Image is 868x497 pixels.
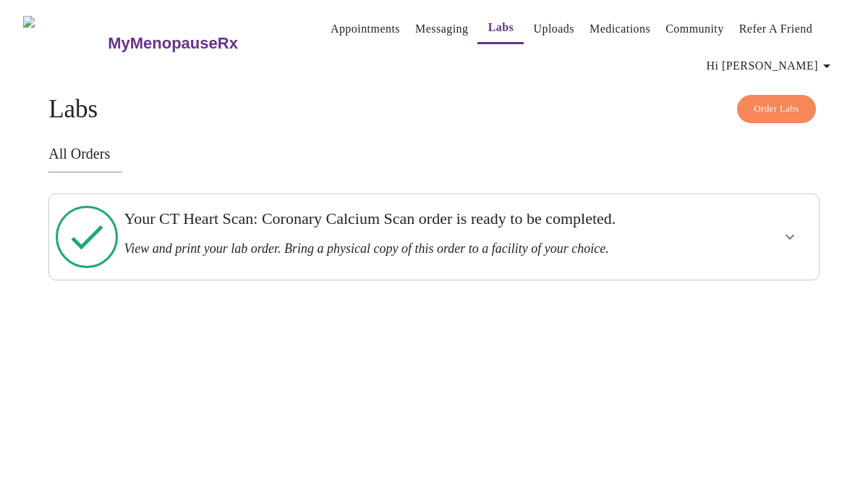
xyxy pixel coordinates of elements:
a: Refer a Friend [739,19,813,39]
h3: MyMenopauseRx [108,34,238,53]
h3: Your CT Heart Scan: Coronary Calcium Scan order is ready to be completed. [124,209,669,228]
a: MyMenopauseRx [106,18,296,69]
h4: Labs [48,95,820,124]
button: Order Labs [737,95,816,123]
button: Appointments [325,14,406,43]
a: Medications [590,19,650,39]
button: Refer a Friend [733,14,819,43]
button: Labs [477,13,524,44]
img: MyMenopauseRx Logo [23,16,106,70]
button: Community [660,14,730,43]
a: Messaging [415,19,468,39]
button: Medications [584,14,656,43]
a: Labs [488,17,514,38]
span: Order Labs [754,101,799,117]
h3: View and print your lab order. Bring a physical copy of this order to a facility of your choice. [124,241,669,256]
a: Uploads [533,19,574,39]
span: Hi [PERSON_NAME] [707,56,835,76]
a: Appointments [331,19,400,39]
a: Community [665,19,724,39]
button: show more [773,220,807,254]
button: Messaging [409,14,474,43]
h3: All Orders [48,146,820,162]
button: Uploads [527,14,580,43]
button: Hi [PERSON_NAME] [701,51,841,80]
